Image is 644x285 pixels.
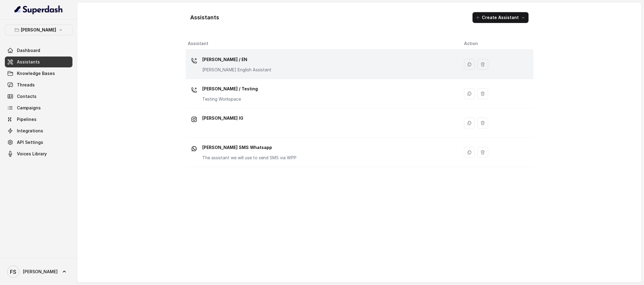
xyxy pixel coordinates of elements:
a: Assistants [5,57,72,67]
p: [PERSON_NAME] IG [203,113,244,123]
h1: Assistants [191,13,219,22]
img: light.svg [14,5,63,15]
p: [PERSON_NAME] English Assistant [203,67,272,73]
th: Action [459,37,533,50]
a: Threads [5,79,72,90]
p: Testing Workspace [203,96,258,102]
a: Integrations [5,125,72,136]
a: API Settings [5,137,72,148]
span: Pipelines [17,116,37,122]
a: Dashboard [5,45,72,56]
p: [PERSON_NAME] SMS Whatsapp [203,143,297,152]
th: Assistant [186,37,459,50]
span: Knowledge Bases [17,70,55,76]
a: Voices Library [5,148,72,159]
button: [PERSON_NAME] [5,24,72,35]
span: [PERSON_NAME] [23,269,58,275]
span: Voices Library [17,151,47,157]
p: [PERSON_NAME] / Testing [203,84,258,94]
text: FS [10,269,17,275]
span: Dashboard [17,47,40,53]
p: [PERSON_NAME] / EN [203,55,272,64]
a: Knowledge Bases [5,68,72,79]
span: Integrations [17,128,43,134]
button: Create Assistant [473,12,529,23]
p: The assistant we will use to send SMS via WPP [203,155,297,161]
a: Pipelines [5,114,72,125]
a: Campaigns [5,102,72,113]
a: Contacts [5,91,72,102]
p: [PERSON_NAME] [21,26,56,34]
span: Campaigns [17,105,41,111]
span: Contacts [17,93,37,99]
span: Assistants [17,59,40,65]
span: Threads [17,82,35,88]
a: [PERSON_NAME] [5,263,72,280]
span: API Settings [17,139,43,145]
